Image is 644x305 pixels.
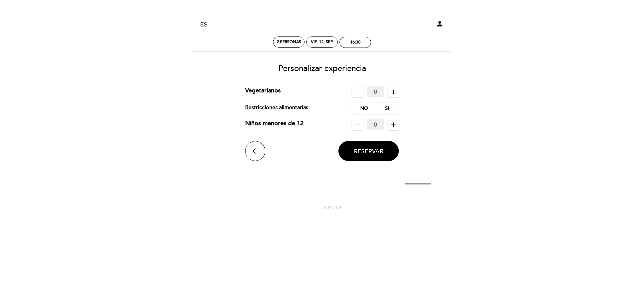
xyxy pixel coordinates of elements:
[251,147,259,155] i: arrow_back
[354,148,383,155] span: Reservar
[302,205,342,210] a: powered by
[245,141,265,161] button: arrow_back
[350,40,361,45] div: 16:30
[306,213,338,218] a: Política de privacidad
[278,64,366,73] span: Personalizar experiencia
[354,88,362,96] i: remove
[280,16,364,34] a: Morena Peruvian Kitchen
[213,188,221,196] i: arrow_backward
[354,121,362,129] i: remove
[389,88,397,96] i: add
[338,141,399,161] button: Reservar
[352,103,376,114] label: No
[245,119,304,130] div: Niños menores de 12
[302,205,321,210] span: powered by
[323,206,342,209] img: MEITRE
[277,40,301,45] span: 2 personas
[245,103,353,114] div: Restricciones alimentarias
[375,103,399,114] label: Si
[436,20,444,28] i: person
[389,121,397,129] i: add
[436,20,444,30] button: person
[311,40,333,45] div: vie. 12, sep.
[245,86,281,97] div: Vegetarianos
